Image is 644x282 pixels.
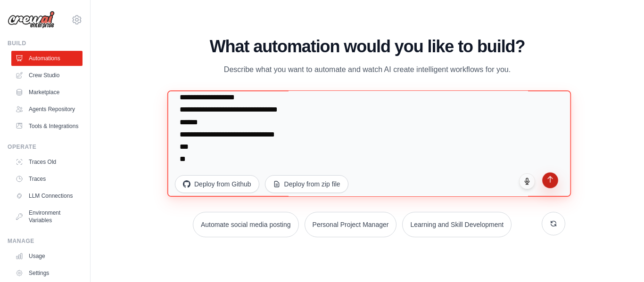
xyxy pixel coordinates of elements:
div: Operate [8,143,83,151]
button: Deploy from zip file [265,175,348,193]
a: Traces [11,171,83,186]
div: Build [8,40,83,47]
img: Logo [8,11,55,29]
a: Agents Repository [11,102,83,117]
button: Automate social media posting [193,212,299,237]
a: LLM Connections [11,188,83,203]
a: Tools & Integrations [11,119,83,134]
div: Manage [8,237,83,245]
a: Marketplace [11,85,83,100]
iframe: Chat Widget [597,237,644,282]
a: Environment Variables [11,205,83,228]
a: Crew Studio [11,68,83,83]
button: Deploy from Github [175,175,259,193]
h1: What automation would you like to build? [169,37,565,56]
button: Learning and Skill Development [402,212,512,237]
a: Usage [11,249,83,264]
a: Automations [11,51,83,66]
a: Settings [11,266,83,281]
p: Describe what you want to automate and watch AI create intelligent workflows for you. [209,64,526,76]
button: Personal Project Manager [305,212,397,237]
a: Traces Old [11,154,83,169]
